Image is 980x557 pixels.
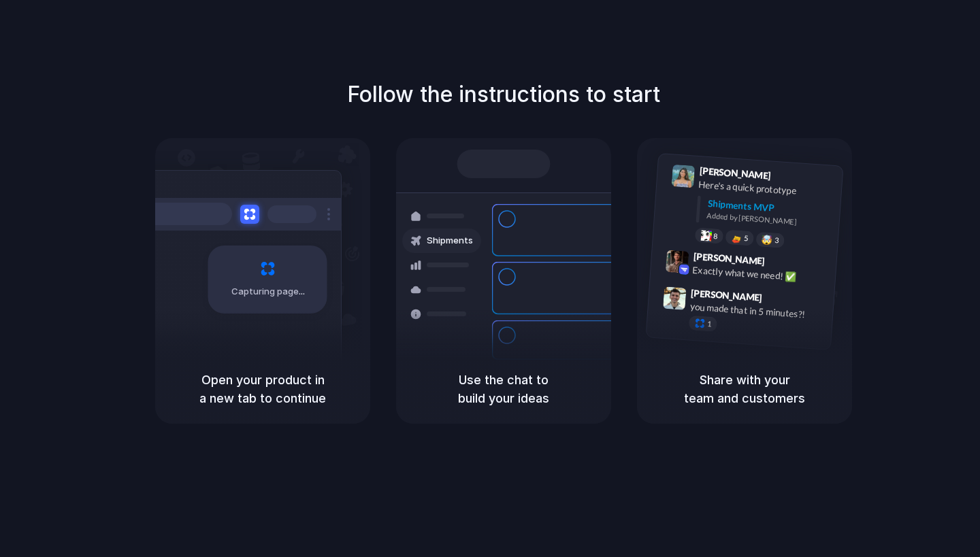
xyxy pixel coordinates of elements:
[693,248,765,268] span: [PERSON_NAME]
[427,234,473,248] span: Shipments
[689,299,826,322] div: you made that in 5 minutes?!
[707,320,712,327] span: 1
[698,177,834,200] div: Here's a quick prototype
[713,232,718,239] span: 8
[171,371,354,407] h5: Open your product in a new tab to continue
[775,169,803,186] span: 9:41 AM
[766,292,794,308] span: 9:47 AM
[762,235,773,245] div: 🤯
[706,209,832,229] div: Added by [PERSON_NAME]
[707,196,833,218] div: Shipments MVP
[653,371,836,407] h5: Share with your team and customers
[744,234,749,241] span: 5
[699,163,771,183] span: [PERSON_NAME]
[231,285,307,299] span: Capturing page
[347,78,660,111] h1: Follow the instructions to start
[774,236,779,243] span: 3
[412,371,595,407] h5: Use the chat to build your ideas
[769,255,797,271] span: 9:42 AM
[691,285,763,305] span: [PERSON_NAME]
[692,263,828,286] div: Exactly what we need! ✅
